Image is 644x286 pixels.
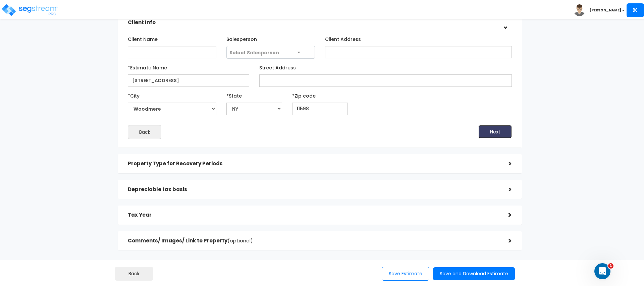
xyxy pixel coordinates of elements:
div: > [498,159,512,169]
button: Save and Download Estimate [433,267,515,280]
label: Client Name [128,34,158,43]
div: > [500,16,510,29]
img: logo_pro_r.png [1,3,58,17]
span: 1 [608,263,613,269]
h5: Depreciable tax basis [128,187,498,192]
button: Back [115,267,153,281]
h5: Tax Year [128,212,498,218]
img: avatar.png [574,4,585,16]
button: Next [478,125,512,138]
iframe: Intercom live chat [594,263,610,279]
h5: Comments/ Images/ Link to Property [128,238,498,244]
b: [PERSON_NAME] [590,8,621,13]
label: *Estimate Name [128,62,167,71]
label: *Zip code [292,90,316,99]
div: > [498,210,512,220]
div: > [498,184,512,195]
span: Select Salesperson [229,49,279,56]
label: Street Address [259,62,296,71]
label: *City [128,90,140,99]
label: *State [226,90,242,99]
span: (optional) [227,237,253,244]
button: Back [128,125,161,139]
label: Salesperson [226,34,257,43]
div: > [498,236,512,246]
label: Client Address [325,34,361,43]
h5: Client Info [128,20,498,25]
button: Save Estimate [382,267,429,281]
h5: Property Type for Recovery Periods [128,161,498,167]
